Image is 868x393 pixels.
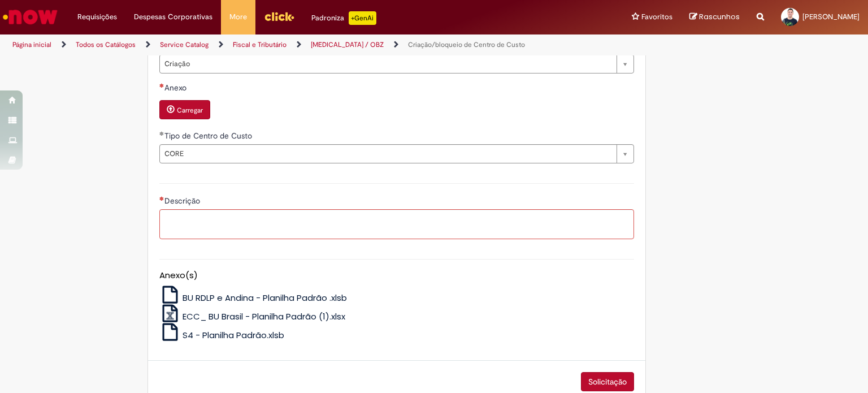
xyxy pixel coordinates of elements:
[12,40,51,49] a: Página inicial
[164,145,611,163] span: CORE
[77,11,117,23] span: Requisições
[264,8,294,25] img: click_logo_yellow_360x200.png
[349,11,376,25] p: +GenAi
[159,329,285,341] a: S4 - Planilha Padrão.xlsb
[183,292,347,304] span: BU RDLP e Andina - Planilha Padrão .xlsb
[160,40,209,49] a: Service Catalog
[159,83,164,88] span: Necessários
[164,55,611,73] span: Criação
[159,310,346,322] a: ECC_ BU Brasil - Planilha Padrão (1).xlsx
[183,329,284,341] span: S4 - Planilha Padrão.xlsb
[641,11,672,23] span: Favoritos
[1,6,59,28] img: ServiceNow
[134,11,212,23] span: Despesas Corporativas
[159,131,164,136] span: Obrigatório Preenchido
[8,34,570,55] ul: Trilhas de página
[159,209,634,240] textarea: Descrição
[164,196,202,206] span: Descrição
[408,40,525,49] a: Criação/bloqueio de Centro de Custo
[699,11,740,22] span: Rascunhos
[159,271,634,280] h5: Anexo(s)
[164,131,254,141] span: Tipo de Centro de Custo
[689,12,740,23] a: Rascunhos
[581,372,634,391] button: Solicitação
[183,310,345,322] span: ECC_ BU Brasil - Planilha Padrão (1).xlsx
[159,196,164,201] span: Necessários
[177,106,203,115] small: Carregar
[311,11,376,25] div: Padroniza
[229,11,247,23] span: More
[802,12,860,21] span: [PERSON_NAME]
[311,40,384,49] a: [MEDICAL_DATA] / OBZ
[159,292,348,304] a: BU RDLP e Andina - Planilha Padrão .xlsb
[233,40,287,49] a: Fiscal e Tributário
[76,40,136,49] a: Todos os Catálogos
[159,100,210,119] button: Carregar anexo de Anexo Required
[164,83,189,93] span: Anexo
